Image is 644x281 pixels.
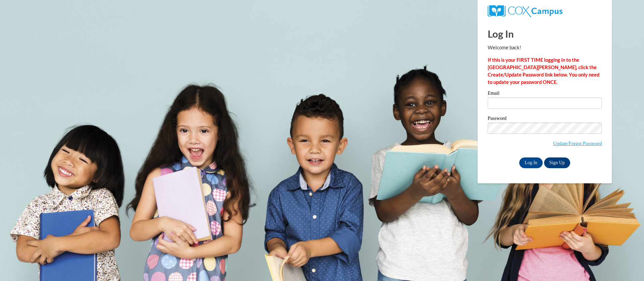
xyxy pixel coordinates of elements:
img: COX Campus [488,5,562,17]
label: Password [488,116,602,123]
p: Welcome back! [488,44,602,51]
a: Sign Up [544,157,570,168]
input: Log In [519,157,543,168]
label: Email [488,91,602,97]
strong: If this is your FIRST TIME logging in to the [GEOGRAPHIC_DATA][PERSON_NAME], click the Create/Upd... [488,57,599,85]
a: COX Campus [488,8,562,13]
h1: Log In [488,27,602,41]
a: Update/Forgot Password [553,141,602,146]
